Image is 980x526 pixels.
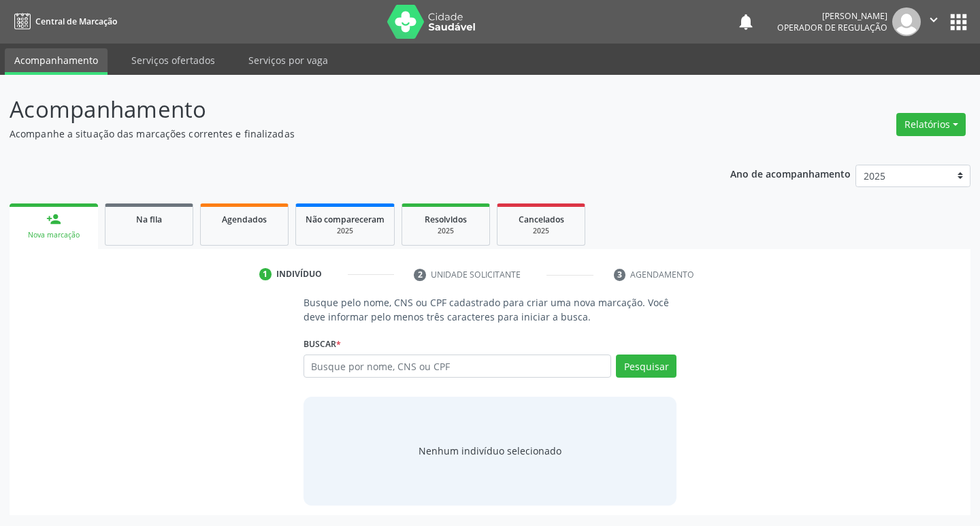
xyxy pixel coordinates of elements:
[10,10,117,33] a: Central de Marcação
[239,48,338,72] a: Serviços por vaga
[730,165,851,182] p: Ano de acompanhamento
[507,226,575,236] div: 2025
[10,93,682,127] p: Acompanhamento
[222,214,267,225] span: Agendados
[304,333,341,355] label: Buscar
[304,355,612,378] input: Busque por nome, CNS ou CPF
[46,212,61,227] div: person_add
[5,48,108,75] a: Acompanhamento
[10,127,682,141] p: Acompanhe a situação das marcações correntes e finalizadas
[304,295,677,324] p: Busque pelo nome, CNS ou CPF cadastrado para criar uma nova marcação. Você deve informar pelo men...
[736,12,755,31] button: notifications
[306,226,385,236] div: 2025
[259,268,272,280] div: 1
[921,7,947,36] button: 
[122,48,225,72] a: Serviços ofertados
[926,12,941,27] i: 
[947,10,970,34] button: apps
[896,113,966,136] button: Relatórios
[777,22,887,33] span: Operador de regulação
[425,214,467,225] span: Resolvidos
[777,10,887,22] div: [PERSON_NAME]
[306,214,385,225] span: Não compareceram
[419,444,561,458] div: Nenhum indivíduo selecionado
[616,355,676,378] button: Pesquisar
[35,16,117,27] span: Central de Marcação
[519,214,564,225] span: Cancelados
[892,7,921,36] img: img
[412,226,480,236] div: 2025
[136,214,162,225] span: Na fila
[276,268,322,280] div: Indivíduo
[19,230,88,240] div: Nova marcação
